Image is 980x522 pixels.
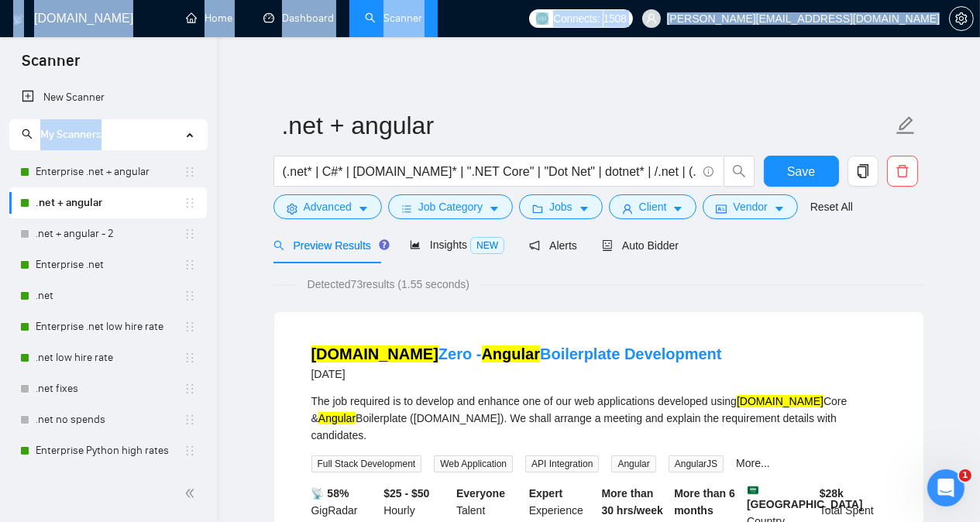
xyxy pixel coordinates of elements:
span: holder [184,197,196,209]
span: Jobs [549,198,573,215]
span: caret-down [358,203,369,215]
a: .net + angular - 2 [36,218,184,249]
span: 1508 [603,10,627,27]
a: .net + angular [36,187,184,218]
a: searchScanner [365,12,422,25]
li: .net low hire rate [9,342,207,373]
span: holder [184,290,196,302]
span: Advanced [304,198,352,215]
span: search [724,164,754,178]
li: Enterprise .net + angular [9,156,207,187]
span: bars [401,203,412,215]
a: New Scanner [22,82,194,113]
span: Vendor [733,198,767,215]
span: Auto Bidder [602,239,679,252]
span: Web Application [434,455,513,472]
span: AngularJS [669,455,724,472]
span: Job Category [418,198,483,215]
span: double-left [184,486,200,501]
span: folder [532,203,543,215]
button: settingAdvancedcaret-down [273,194,382,219]
b: [GEOGRAPHIC_DATA] [747,485,863,510]
b: 📡 58% [311,487,349,500]
img: logo [13,7,24,32]
div: The job required is to develop and enhance one of our web applications developed using Core & Boi... [311,393,886,444]
a: .net [36,280,184,311]
button: setting [949,6,974,31]
li: New Scanner [9,82,207,113]
img: 🇸🇦 [748,485,758,496]
a: dashboardDashboard [263,12,334,25]
a: [DOMAIN_NAME]Zero -AngularBoilerplate Development [311,345,722,362]
a: Enterprise .net low hire rate [36,311,184,342]
li: Enterprise Python high rates [9,435,207,466]
span: My Scanners [40,128,101,141]
span: Connects: [553,10,600,27]
li: Enterprise .net low hire rate [9,311,207,342]
b: More than 30 hrs/week [602,487,663,517]
span: My Scanners [22,128,101,141]
a: Enterprise Python high rates [36,435,184,466]
input: Search Freelance Jobs... [283,162,696,181]
a: .net fixes [36,373,184,404]
b: More than 6 months [674,487,735,517]
iframe: Intercom live chat [927,469,965,507]
li: .net fixes [9,373,207,404]
img: upwork-logo.png [536,12,548,25]
b: $25 - $50 [383,487,429,500]
button: userClientcaret-down [609,194,697,219]
span: idcard [716,203,727,215]
span: caret-down [774,203,785,215]
span: search [273,240,284,251]
a: .net no spends [36,404,184,435]
span: caret-down [672,203,683,215]
div: Tooltip anchor [377,238,391,252]
span: area-chart [410,239,421,250]
b: Everyone [456,487,505,500]
span: setting [287,203,297,215]
mark: Angular [318,412,356,424]
span: Insights [410,239,504,251]
a: homeHome [186,12,232,25]
span: holder [184,166,196,178]
b: Expert [529,487,563,500]
span: delete [888,164,917,178]
span: holder [184,383,196,395]
span: 1 [959,469,971,482]
li: Enterprise .net [9,249,207,280]
button: Save [764,156,839,187]
span: caret-down [579,203,590,215]
a: Enterprise .net [36,249,184,280]
span: Alerts [529,239,577,252]
button: idcardVendorcaret-down [703,194,797,219]
a: More... [736,457,770,469]
a: setting [949,12,974,25]
span: edit [896,115,916,136]
span: robot [602,240,613,251]
span: holder [184,414,196,426]
span: Angular [611,455,655,472]
span: holder [184,352,196,364]
div: [DATE] [311,365,722,383]
span: Detected 73 results (1.55 seconds) [297,276,480,293]
span: API Integration [525,455,599,472]
li: .net no spends [9,404,207,435]
mark: [DOMAIN_NAME] [737,395,824,407]
button: folderJobscaret-down [519,194,603,219]
span: user [646,13,657,24]
span: copy [848,164,878,178]
button: delete [887,156,918,187]
span: holder [184,321,196,333]
li: .net + angular - 2 [9,218,207,249]
li: .net + angular [9,187,207,218]
mark: Angular [482,345,541,362]
span: Save [787,162,815,181]
span: Preview Results [273,239,385,252]
a: Enterprise .net + angular [36,156,184,187]
span: notification [529,240,540,251]
input: Scanner name... [282,106,892,145]
a: .net low hire rate [36,342,184,373]
span: caret-down [489,203,500,215]
button: barsJob Categorycaret-down [388,194,513,219]
span: holder [184,445,196,457]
